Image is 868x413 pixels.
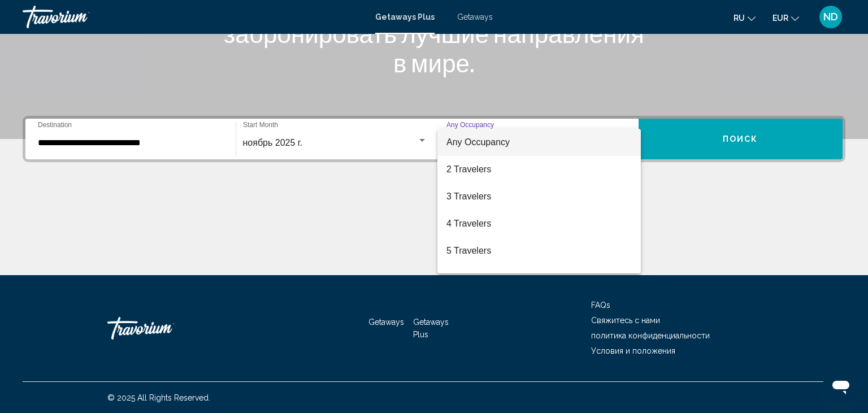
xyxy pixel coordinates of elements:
[823,368,859,404] iframe: Кнопка запуска окна обмена сообщениями
[446,237,632,264] span: 5 Travelers
[446,137,510,147] span: Any Occupancy
[446,183,632,210] span: 3 Travelers
[446,264,632,292] span: 6 Travelers
[446,156,632,183] span: 2 Travelers
[446,210,632,237] span: 4 Travelers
